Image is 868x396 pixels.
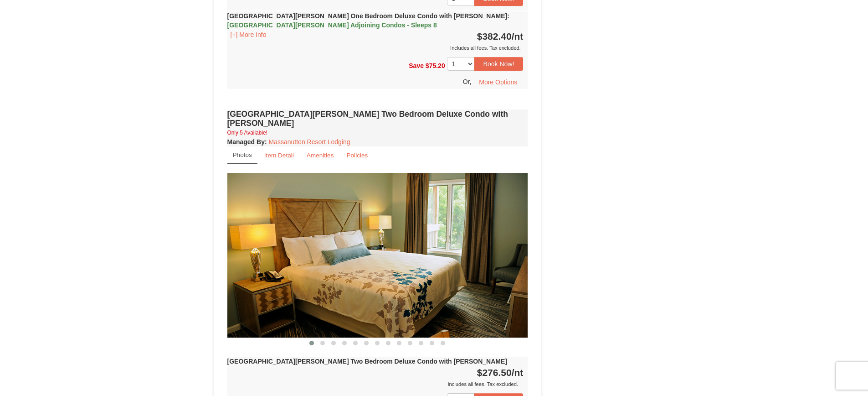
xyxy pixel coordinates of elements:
span: $75.20 [426,62,445,69]
strong: : [227,138,267,146]
strong: $276.50 [477,367,524,378]
small: Only 5 Available! [227,130,267,136]
span: Save [409,62,424,69]
span: [GEOGRAPHIC_DATA][PERSON_NAME] Adjoining Condos - Sleeps 8 [227,21,437,29]
strong: [GEOGRAPHIC_DATA][PERSON_NAME] One Bedroom Deluxe Condo with [PERSON_NAME] [227,12,509,29]
small: Item Detail [264,152,294,159]
div: Includes all fees. Tax excluded. [227,43,524,52]
a: Massanutten Resort Lodging [269,138,350,146]
h4: [GEOGRAPHIC_DATA][PERSON_NAME] Two Bedroom Deluxe Condo with [PERSON_NAME] [227,109,528,128]
span: Managed By [227,138,265,146]
a: Policies [340,146,374,164]
span: /nt [512,31,524,42]
a: Amenities [301,146,340,164]
button: [+] More Info [227,30,270,40]
small: Photos [233,151,252,158]
button: More Options [473,75,523,89]
small: Amenities [307,152,334,159]
span: /nt [512,367,524,378]
span: $382.40 [477,31,512,42]
strong: [GEOGRAPHIC_DATA][PERSON_NAME] Two Bedroom Deluxe Condo with [PERSON_NAME] [227,358,507,365]
img: 18876286-137-863bd0ca.jpg [227,173,528,338]
div: Includes all fees. Tax excluded. [227,380,524,389]
small: Policies [346,152,368,159]
a: Item Detail [258,146,300,164]
a: Photos [227,146,257,164]
span: : [507,12,509,20]
span: Or, [463,78,472,85]
button: Book Now! [474,57,524,71]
